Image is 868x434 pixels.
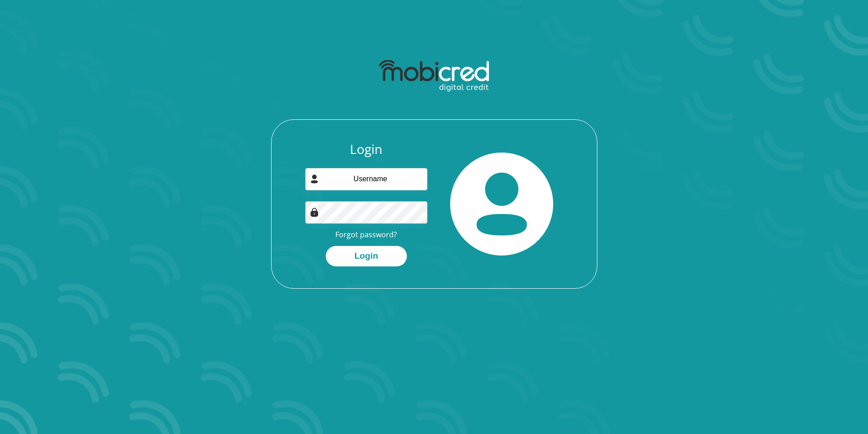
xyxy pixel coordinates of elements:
[310,208,319,217] img: Image
[326,246,407,266] button: Login
[335,230,397,240] a: Forgot password?
[379,60,489,92] img: mobicred logo
[305,142,427,157] h3: Login
[310,174,319,184] img: user-icon image
[305,168,427,190] input: Username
